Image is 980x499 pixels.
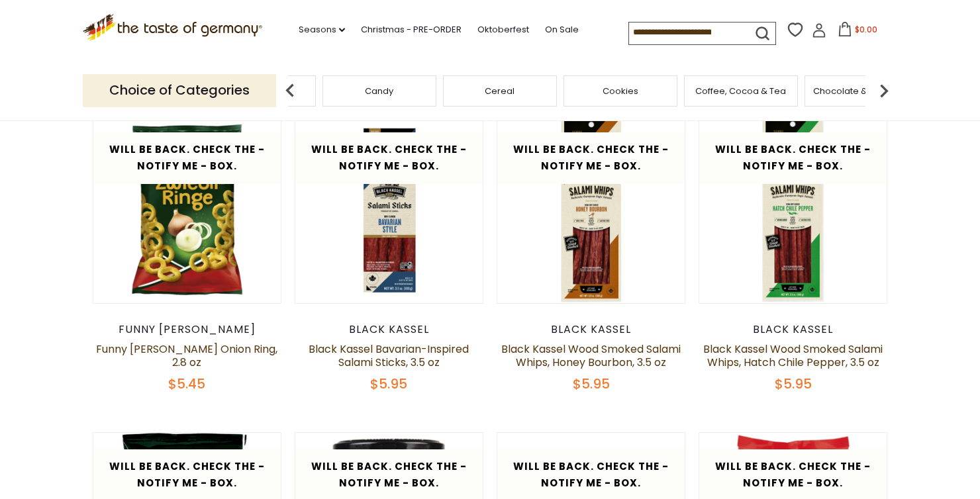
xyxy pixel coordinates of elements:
[497,323,685,336] div: Black Kassel
[477,23,529,37] a: Oktoberfest
[545,23,579,37] a: On Sale
[365,86,393,96] a: Candy
[695,86,786,96] a: Coffee, Cocoa & Tea
[813,86,910,96] a: Chocolate & Marzipan
[829,22,885,42] button: $0.00
[93,116,281,303] img: Funny Frisch Onion Ring, 2.8 oz
[775,375,812,393] span: $5.95
[703,341,883,370] a: Black Kassel Wood Smoked Salami Whips, Hatch Chile Pepper, 3.5 oz
[699,323,887,336] div: Black Kassel
[871,77,897,104] img: next arrow
[485,86,514,96] a: Cereal
[573,375,610,393] span: $5.95
[299,23,345,37] a: Seasons
[168,375,205,393] span: $5.45
[309,341,469,370] a: Black Kassel Bavarian-Inspired Salami Sticks, 3.5 oz
[295,116,483,303] img: Black Kassel Bavarian-Inspired Salami Sticks, 3.5 oz
[855,24,877,35] span: $0.00
[603,86,638,96] a: Cookies
[277,77,303,104] img: previous arrow
[361,23,462,37] a: Christmas - PRE-ORDER
[501,341,681,370] a: Black Kassel Wood Smoked Salami Whips, Honey Bourbon, 3.5 oz
[370,375,407,393] span: $5.95
[295,323,483,336] div: Black Kassel
[699,116,887,303] img: Black Kassel Wood Smoked Salami Whips, Hatch Chile Pepper, 3.5 oz
[96,341,277,370] a: Funny [PERSON_NAME] Onion Ring, 2.8 oz
[93,323,281,336] div: Funny [PERSON_NAME]
[497,116,685,303] img: Black Kassel Wood Smoked Salami Whips, Honey Bourbon, 3.5 oz
[83,74,276,107] p: Choice of Categories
